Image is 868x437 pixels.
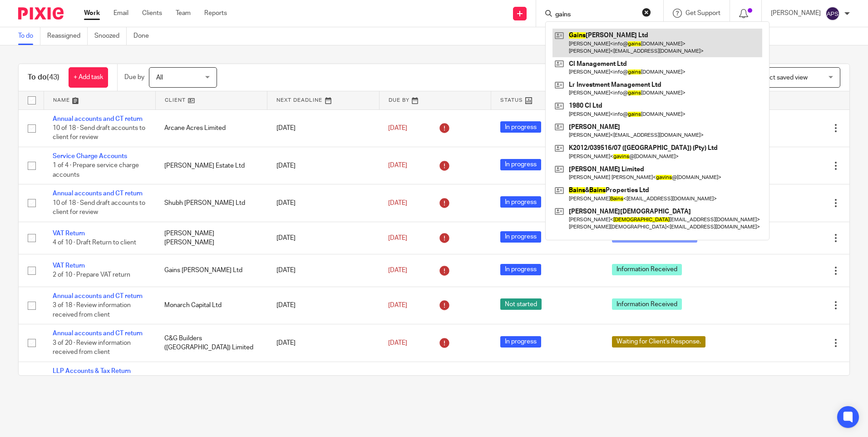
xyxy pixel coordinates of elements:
span: 3 of 20 · Review information received from client [53,340,131,356]
a: To do [18,27,40,45]
span: In progress [500,264,541,275]
td: [DATE] [267,324,379,362]
td: [DATE] [267,287,379,324]
td: Shubh [PERSON_NAME] Ltd [155,184,267,222]
td: [PERSON_NAME] Estate Ltd [155,147,267,184]
button: Clear [642,8,651,17]
td: C&G Builders ([GEOGRAPHIC_DATA]) Limited [155,324,267,362]
span: [DATE] [388,200,407,206]
td: [DATE] [267,222,379,254]
span: Information Received [612,298,682,310]
a: VAT Return [53,230,85,237]
a: Email [113,9,128,18]
span: In progress [500,196,541,208]
a: Work [84,9,100,18]
a: Annual accounts and CT return [53,190,143,197]
td: [DATE] [267,147,379,184]
img: svg%3E [825,6,840,21]
span: Information Received [612,264,682,275]
a: VAT Return [53,263,85,269]
a: Reassigned [47,27,88,45]
span: [DATE] [388,125,407,131]
input: Search [554,11,636,19]
span: [DATE] [388,302,407,308]
span: Not started [500,298,542,310]
td: [DATE] [267,109,379,147]
span: 4 of 10 · Draft Return to client [53,239,136,246]
span: 1 of 4 · Prepare service charge accounts [53,163,139,179]
a: LLP Accounts & Tax Return [53,368,131,374]
p: Due by [124,73,144,82]
span: 10 of 18 · Send draft accounts to client for review [53,200,145,216]
td: Monarch Capital Ltd [155,287,267,324]
td: Arcane Acres Limited [155,109,267,147]
span: In progress [500,121,541,133]
a: Service Charge Accounts [53,153,127,159]
span: Get Support [686,10,720,16]
h1: To do [28,73,59,82]
span: In progress [500,159,541,170]
p: [PERSON_NAME] [771,9,821,18]
span: (43) [47,74,59,81]
td: [PERSON_NAME] [PERSON_NAME] Llp [155,362,267,408]
span: Waiting for Client's Response. [612,336,705,348]
span: [DATE] [388,235,407,241]
span: 10 of 18 · Send draft accounts to client for review [53,125,145,141]
a: Annual accounts and CT return [53,293,143,299]
td: [DATE] [267,184,379,222]
span: Select saved view [757,74,808,81]
span: [DATE] [388,340,407,346]
img: Pixie [18,7,64,20]
span: 2 of 10 · Prepare VAT return [53,272,130,278]
a: Done [133,27,156,45]
a: Clients [142,9,162,18]
a: Reports [204,9,227,18]
span: 3 of 18 · Review information received from client [53,302,131,318]
a: Team [176,9,191,18]
td: [DATE] [267,254,379,287]
td: [DATE] [267,362,379,408]
span: All [156,74,163,81]
span: [DATE] [388,267,407,273]
td: [PERSON_NAME] [PERSON_NAME] [155,222,267,254]
a: + Add task [69,67,108,88]
a: Annual accounts and CT return [53,116,143,122]
span: In progress [500,336,541,348]
a: Annual accounts and CT return [53,330,143,337]
span: In progress [500,231,541,243]
span: [DATE] [388,163,407,169]
td: Gains [PERSON_NAME] Ltd [155,254,267,287]
a: Snoozed [94,27,127,45]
